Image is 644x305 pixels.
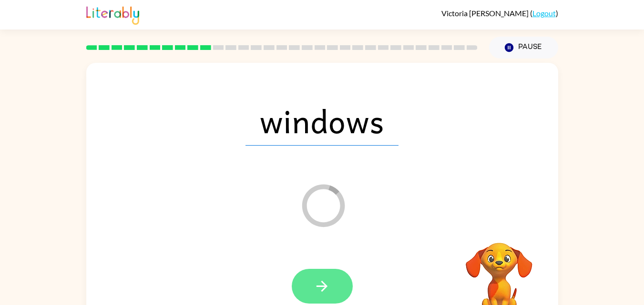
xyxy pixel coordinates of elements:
a: Logout [532,9,556,18]
span: windows [245,96,399,146]
button: Pause [489,37,558,59]
div: ( ) [441,9,558,18]
span: Victoria [PERSON_NAME] [441,9,530,18]
img: Literably [86,4,139,25]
